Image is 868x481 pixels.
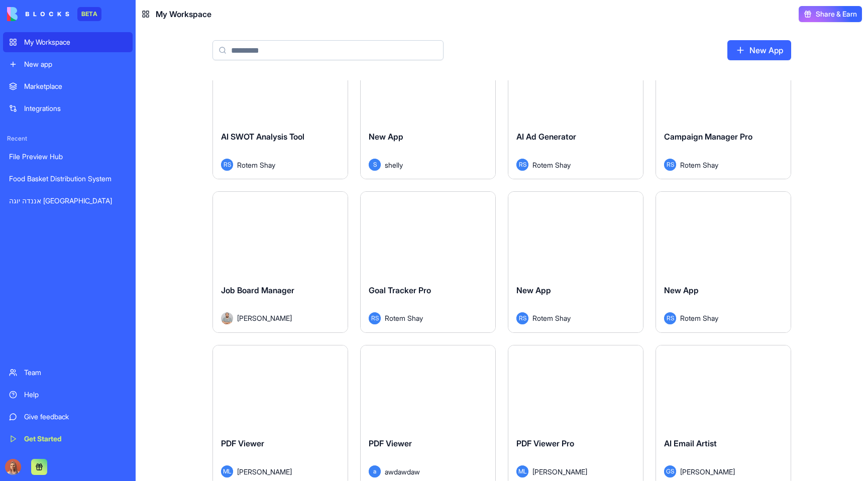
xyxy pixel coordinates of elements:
[7,7,101,21] a: BETA
[9,152,127,162] div: File Preview Hub
[664,285,699,295] span: New App
[532,313,571,323] span: Rotem Shay
[664,132,752,142] span: Campaign Manager Pro
[3,54,133,74] a: New app
[3,407,133,427] a: Give feedback
[24,390,127,400] div: Help
[664,438,717,448] span: AI Email Artist
[656,191,791,333] a: New AppRSRotem Shay
[516,132,576,142] span: AI Ad Generator
[24,412,127,422] div: Give feedback
[3,363,133,383] a: Team
[664,465,676,477] span: GS
[24,37,127,47] div: My Workspace
[516,312,528,324] span: RS
[385,160,403,170] span: shelly
[385,466,420,477] span: awdawdaw
[9,174,127,184] div: Food Basket Distribution System
[3,32,133,52] a: My Workspace
[221,438,264,448] span: PDF Viewer
[516,465,528,477] span: ML
[3,98,133,118] a: Integrations
[212,38,348,180] a: AI SWOT Analysis ToolRSRotem Shay
[5,459,21,475] img: Marina_gj5dtt.jpg
[3,191,133,211] a: אננדה יוגה [GEOGRAPHIC_DATA]
[680,466,735,477] span: [PERSON_NAME]
[237,313,292,323] span: [PERSON_NAME]
[680,313,718,323] span: Rotem Shay
[3,135,133,143] span: Recent
[9,196,127,206] div: אננדה יוגה [GEOGRAPHIC_DATA]
[237,466,292,477] span: [PERSON_NAME]
[816,9,857,19] span: Share & Earn
[221,312,233,324] img: Avatar
[221,132,304,142] span: AI SWOT Analysis Tool
[7,7,69,21] img: logo
[369,159,381,171] span: S
[532,466,587,477] span: [PERSON_NAME]
[680,160,718,170] span: Rotem Shay
[516,285,551,295] span: New App
[516,159,528,171] span: RS
[24,368,127,378] div: Team
[369,285,431,295] span: Goal Tracker Pro
[799,6,862,22] button: Share & Earn
[3,429,133,449] a: Get Started
[516,438,574,448] span: PDF Viewer Pro
[664,312,676,324] span: RS
[3,147,133,167] a: File Preview Hub
[24,81,127,91] div: Marketplace
[3,169,133,189] a: Food Basket Distribution System
[221,159,233,171] span: RS
[369,132,403,142] span: New App
[508,191,643,333] a: New AppRSRotem Shay
[369,465,381,477] span: a
[24,59,127,69] div: New app
[727,40,791,60] a: New App
[360,38,496,180] a: New AppSshelly
[24,103,127,113] div: Integrations
[385,313,423,323] span: Rotem Shay
[221,465,233,477] span: ML
[156,8,211,20] span: My Workspace
[24,434,127,444] div: Get Started
[3,76,133,96] a: Marketplace
[3,385,133,405] a: Help
[656,38,791,180] a: Campaign Manager ProRSRotem Shay
[532,160,571,170] span: Rotem Shay
[221,285,294,295] span: Job Board Manager
[369,312,381,324] span: RS
[77,7,101,21] div: BETA
[237,160,275,170] span: Rotem Shay
[369,438,412,448] span: PDF Viewer
[508,38,643,180] a: AI Ad GeneratorRSRotem Shay
[360,191,496,333] a: Goal Tracker ProRSRotem Shay
[212,191,348,333] a: Job Board ManagerAvatar[PERSON_NAME]
[664,159,676,171] span: RS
